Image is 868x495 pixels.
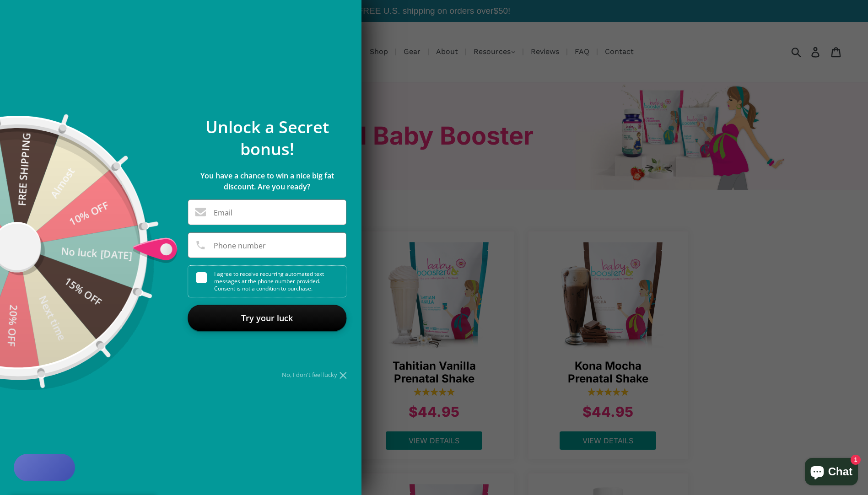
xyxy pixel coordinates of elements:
[188,335,346,344] p: * You can spin the wheel only once.
[196,266,346,297] div: I agree to receive recurring automated text messages at the phone number provided. Consent is not...
[214,209,232,216] label: Email
[188,116,346,160] p: Unlock a Secret bonus!
[188,170,346,192] p: You have a chance to win a nice big fat discount. Are you ready?
[214,242,266,249] label: Phone number
[188,372,346,378] div: No, I don't feel lucky
[188,344,346,354] p: * If you win, you can claim your coupon for 10 mins only!
[14,454,75,481] button: Rewards
[802,458,861,488] inbox-online-store-chat: Shopify online store chat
